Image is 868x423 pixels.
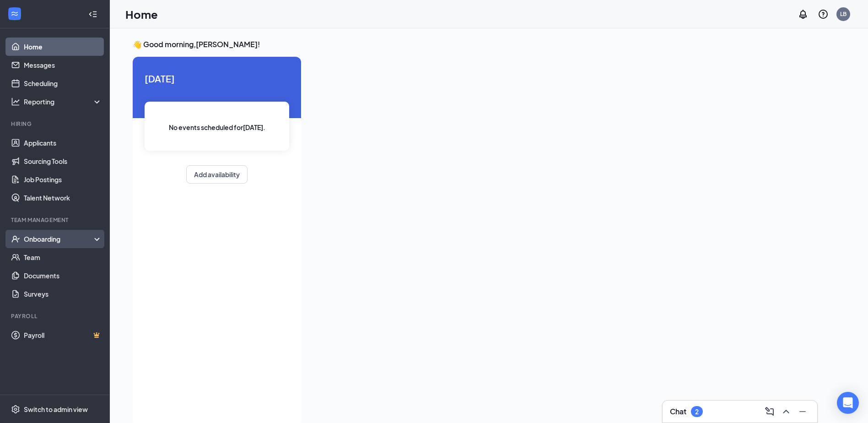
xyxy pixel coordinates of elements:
div: Onboarding [24,234,94,244]
h3: 👋 Good morning, [PERSON_NAME] ! [133,39,821,49]
div: Payroll [11,312,100,320]
a: Documents [24,266,102,285]
button: Add availability [186,165,248,184]
a: PayrollCrown [24,326,102,344]
a: Scheduling [24,74,102,92]
svg: Analysis [11,97,20,106]
a: Surveys [24,285,102,303]
div: Open Intercom Messenger [837,392,859,414]
h1: Home [125,6,158,22]
a: Team [24,248,102,266]
svg: WorkstreamLogo [10,9,19,18]
h3: Chat [670,407,686,417]
a: Applicants [24,134,102,152]
a: Sourcing Tools [24,152,102,170]
a: Job Postings [24,170,102,189]
svg: Notifications [798,9,809,20]
svg: Settings [11,405,20,414]
span: No events scheduled for [DATE] . [169,122,265,132]
svg: ChevronUp [781,406,792,417]
div: Team Management [11,216,100,224]
button: Minimize [795,404,810,419]
span: [DATE] [145,71,289,86]
a: Talent Network [24,189,102,207]
svg: ComposeMessage [764,406,775,417]
div: Switch to admin view [24,405,88,414]
button: ChevronUp [779,404,793,419]
button: ComposeMessage [762,404,777,419]
a: Home [24,38,102,56]
svg: QuestionInfo [818,9,829,20]
svg: Collapse [88,10,97,19]
div: Reporting [24,97,102,106]
a: Messages [24,56,102,74]
div: LB [840,10,846,18]
svg: Minimize [797,406,808,417]
div: 2 [695,408,699,416]
svg: UserCheck [11,234,20,244]
div: Hiring [11,120,100,128]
